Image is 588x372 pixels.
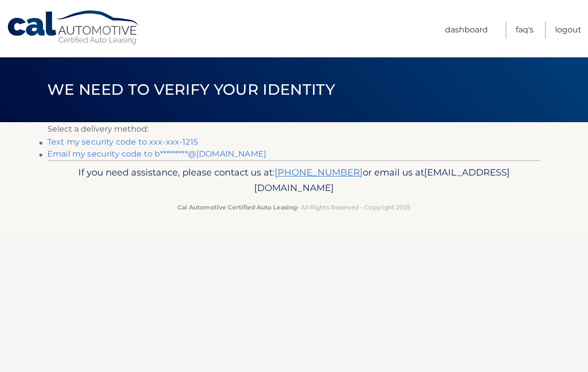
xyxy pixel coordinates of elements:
[54,202,534,212] p: - All Rights Reserved - Copyright 2025
[47,122,541,136] p: Select a delivery method:
[54,165,534,196] p: If you need assistance, please contact us at: or email us at
[47,137,198,147] a: Text my security code to xxx-xxx-1215
[47,149,266,159] a: Email my security code to b*********@[DOMAIN_NAME]
[6,10,141,45] a: Cal Automotive
[445,21,488,39] a: Dashboard
[275,167,363,178] a: [PHONE_NUMBER]
[47,80,335,99] span: We need to verify your identity
[177,203,297,211] strong: Cal Automotive Certified Auto Leasing
[555,21,582,39] a: Logout
[516,21,534,39] a: FAQ's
